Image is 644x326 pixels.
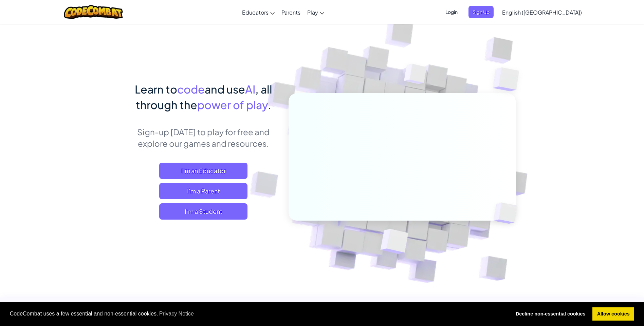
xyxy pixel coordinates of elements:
[205,82,245,96] span: and use
[482,188,533,238] img: Overlap cubes
[197,98,268,111] span: power of play
[159,183,247,199] a: I'm a Parent
[245,82,255,96] span: AI
[364,215,424,271] img: Overlap cubes
[307,9,318,16] span: Play
[239,3,278,21] a: Educators
[499,3,585,21] a: English ([GEOGRAPHIC_DATA])
[268,98,271,111] span: .
[511,307,590,321] a: deny cookies
[129,126,278,149] p: Sign-up [DATE] to play for free and explore our games and resources.
[592,307,634,321] a: allow cookies
[159,203,247,220] button: I'm a Student
[64,5,123,19] img: CodeCombat logo
[441,6,462,18] button: Login
[158,309,195,319] a: learn more about cookies
[278,3,304,21] a: Parents
[177,82,205,96] span: code
[242,9,269,16] span: Educators
[479,51,538,108] img: Overlap cubes
[502,9,582,16] span: English ([GEOGRAPHIC_DATA])
[391,50,440,101] img: Overlap cubes
[10,309,506,319] span: CodeCombat uses a few essential and non-essential cookies.
[304,3,328,21] a: Play
[159,163,247,179] a: I'm an Educator
[468,6,494,18] button: Sign Up
[135,82,177,96] span: Learn to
